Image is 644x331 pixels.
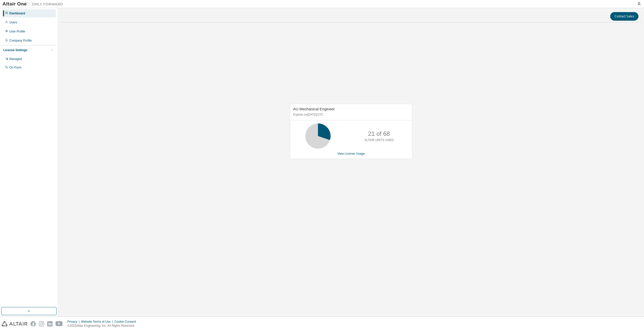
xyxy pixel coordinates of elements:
[293,113,408,117] p: Expires on [DATE] UTC
[67,320,81,324] div: Privacy
[610,12,638,21] button: Contact Sales
[9,57,22,61] div: Managed
[81,320,114,324] div: Website Terms of Use
[293,107,335,111] span: AU Mechanical Engineer
[9,11,25,15] div: Dashboard
[9,20,17,24] div: Users
[337,152,365,155] a: View License Usage
[9,29,25,34] div: User Profile
[364,138,394,142] p: ALTAIR UNITS USED
[39,321,44,326] img: instagram.svg
[3,2,66,7] img: Altair One
[67,324,139,328] p: © 2025 Altair Engineering, Inc. All Rights Reserved.
[47,321,52,326] img: linkedin.svg
[368,129,390,138] p: 21 of 68
[9,65,21,70] div: On Prem
[2,321,28,326] img: altair_logo.svg
[114,320,139,324] div: Cookie Consent
[31,321,36,326] img: facebook.svg
[3,48,27,52] div: License Settings
[9,39,32,43] div: Company Profile
[56,321,63,326] img: youtube.svg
